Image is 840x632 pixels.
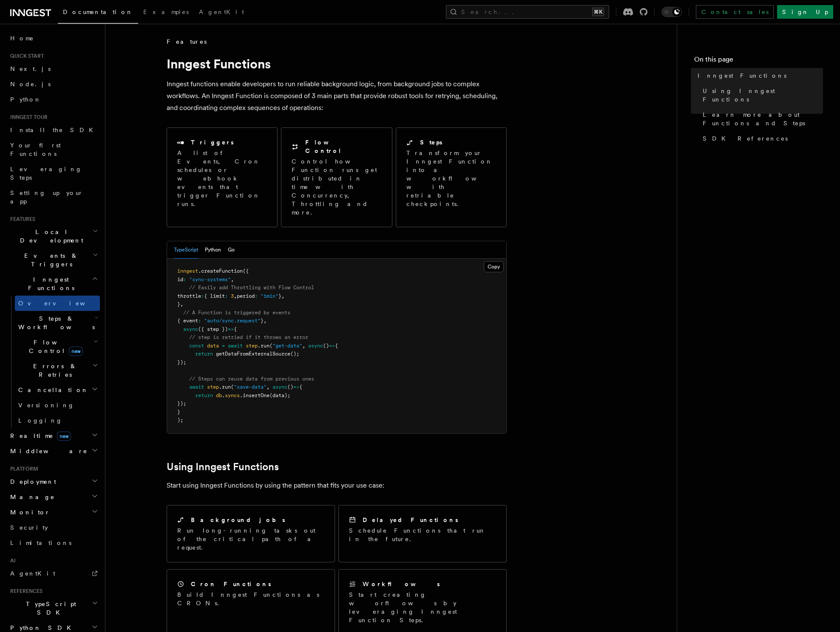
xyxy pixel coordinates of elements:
[177,293,201,299] span: throttle
[167,127,278,227] a: TriggersA list of Events, Cron schedules or webhook events that trigger Function runs.
[7,443,100,459] button: Middleware
[204,318,261,324] span: "auto/sync.request"
[204,293,225,299] span: { limit
[363,580,440,588] h2: Workflows
[225,293,228,299] span: :
[694,54,823,68] h4: On this page
[406,149,497,208] p: Transform your Inngest Function into a workflow with retriable checkpoints.
[7,505,100,520] button: Monitor
[10,34,34,42] span: Home
[7,447,88,455] span: Middleware
[191,580,271,588] h2: Cron Functions
[234,293,237,299] span: ,
[349,590,496,624] p: Start creating worflows by leveraging Inngest Function Steps.
[7,508,50,516] span: Monitor
[698,71,786,80] span: Inngest Functions
[10,96,41,103] span: Python
[10,166,82,181] span: Leveraging Steps
[292,157,381,217] p: Control how Function runs get distributed in time with Concurrency, Throttling and more.
[7,474,100,489] button: Deployment
[7,76,100,92] a: Node.js
[18,417,62,424] span: Logging
[7,624,76,632] span: Python SDK
[7,161,100,185] a: Leveraging Steps
[189,285,314,291] span: // Easily add Throttling with Flow Control
[7,477,56,486] span: Deployment
[299,384,302,390] span: {
[216,392,222,398] span: db
[7,224,100,248] button: Local Development
[7,248,100,272] button: Events & Triggers
[180,301,183,307] span: ,
[177,301,180,307] span: }
[177,417,183,423] span: );
[69,347,83,356] span: new
[10,127,98,133] span: Install the SDK
[189,376,314,382] span: // Steps can reuse data from previous ones
[222,343,225,349] span: =
[183,276,186,282] span: :
[231,293,234,299] span: 3
[270,343,272,349] span: (
[195,351,213,357] span: return
[7,272,100,296] button: Inngest Functions
[7,588,43,595] span: References
[661,7,682,17] button: Toggle dark mode
[177,268,198,274] span: inngest
[335,343,338,349] span: {
[396,127,507,227] a: StepsTransform your Inngest Function into a workflow with retriable checkpoints.
[7,520,100,535] a: Security
[15,382,100,398] button: Cancellation
[177,526,324,552] p: Run long-running tasks out of the critical path of a request.
[177,359,186,365] span: });
[699,83,823,107] a: Using Inngest Functions
[18,300,106,307] span: Overview
[290,351,299,357] span: ();
[703,110,823,127] span: Learn more about Functions and Steps
[183,310,290,316] span: // A Function is triggered by events
[177,409,180,415] span: }
[10,81,51,87] span: Node.js
[10,189,83,205] span: Setting up your app
[167,78,507,114] p: Inngest functions enable developers to run reliable background logic, from background jobs to com...
[7,557,16,564] span: AI
[7,122,100,138] a: Install the SDK
[7,185,100,209] a: Setting up your app
[58,3,138,24] a: Documentation
[231,276,234,282] span: ,
[15,311,100,335] button: Steps & Workflows
[199,8,244,15] span: AgentKit
[10,65,51,72] span: Next.js
[15,335,100,358] button: Flow Controlnew
[7,138,100,161] a: Your first Functions
[189,334,308,340] span: // step is retried if it throws an error
[234,326,237,332] span: {
[10,142,61,157] span: Your first Functions
[703,134,788,143] span: SDK References
[246,343,258,349] span: step
[15,413,100,428] a: Logging
[278,293,281,299] span: }
[231,384,234,390] span: (
[7,61,100,76] a: Next.js
[177,401,186,406] span: });
[261,293,278,299] span: "1min"
[261,318,264,324] span: }
[7,596,100,620] button: TypeScript SDK
[177,318,198,324] span: { event
[287,384,293,390] span: ()
[7,251,93,268] span: Events & Triggers
[219,384,231,390] span: .run
[323,343,329,349] span: ()
[15,358,100,382] button: Errors & Retries
[7,228,93,245] span: Local Development
[15,362,92,379] span: Errors & Retries
[228,241,235,259] button: Go
[281,127,392,227] a: Flow ControlControl how Function runs get distributed in time with Concurrency, Throttling and more.
[592,8,604,16] kbd: ⌘K
[694,68,823,83] a: Inngest Functions
[305,138,381,155] h2: Flow Control
[699,107,823,131] a: Learn more about Functions and Steps
[7,535,100,550] a: Limitations
[237,293,255,299] span: period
